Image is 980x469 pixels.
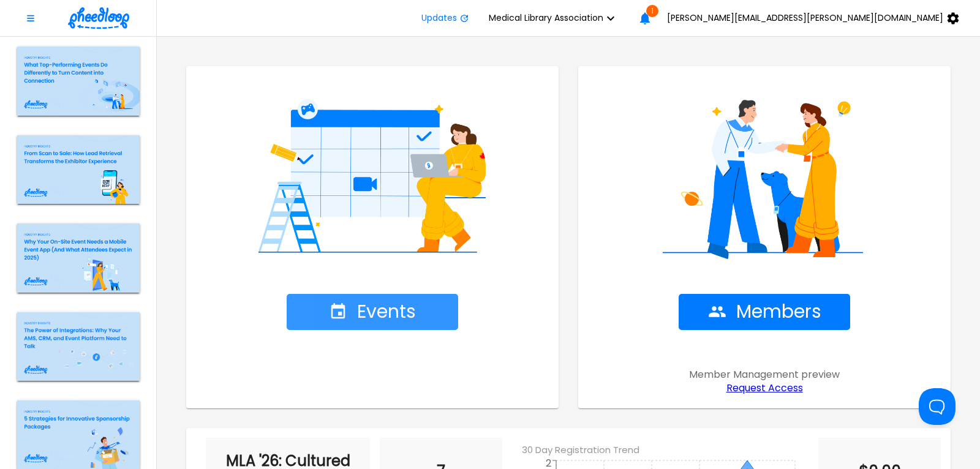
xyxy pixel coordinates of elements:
img: blogimage [17,223,140,293]
span: Member Management preview [689,369,840,380]
span: Members [708,301,821,323]
button: 1 [633,6,657,31]
img: blogimage [17,47,140,116]
img: blogimage [17,312,140,381]
button: [PERSON_NAME][EMAIL_ADDRESS][PERSON_NAME][DOMAIN_NAME] [657,6,975,31]
span: Updates [421,13,457,23]
button: Events [287,294,458,330]
h6: 30 Day Registration Trend [522,443,828,457]
img: Home Events [201,81,544,265]
button: Medical Library Association [479,6,633,31]
button: Updates [412,6,479,31]
span: Events [329,301,416,323]
span: [PERSON_NAME][EMAIL_ADDRESS][PERSON_NAME][DOMAIN_NAME] [667,13,943,23]
span: Medical Library Association [489,13,603,23]
button: Members [679,294,850,330]
img: blogimage [17,135,140,204]
iframe: Toggle Customer Support [919,388,956,425]
img: Home Members [593,81,936,265]
span: 1 [646,5,658,17]
a: Request Access [726,383,803,394]
img: logo [68,7,129,29]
